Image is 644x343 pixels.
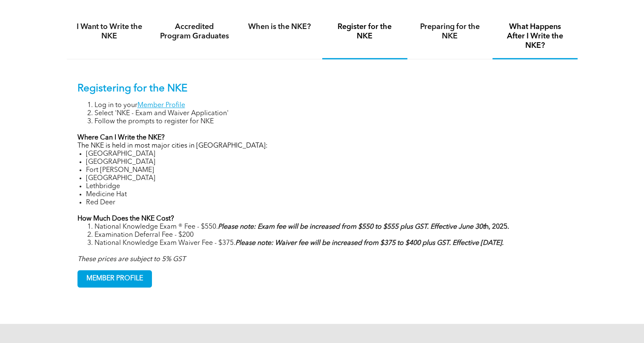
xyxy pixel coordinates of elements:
span: MEMBER PROFILE [78,270,152,287]
h4: Preparing for the NKE [415,22,485,41]
em: Please note: Exam fee will be increased from $550 to $555 plus GST. Effective June 30t [218,224,485,230]
h4: Register for the NKE [330,22,400,41]
em: These prices are subject to 5% GST [77,256,186,263]
strong: Where Can I Write the NKE? [77,134,165,141]
li: Select 'NKE - Exam and Waiver Application' [94,110,567,118]
li: Follow the prompts to register for NKE [94,118,567,126]
a: Member Profile [137,102,185,109]
p: Registering for the NKE [77,83,567,95]
h4: I Want to Write the NKE [74,22,144,41]
h4: What Happens After I Write the NKE? [500,22,570,50]
li: Fort [PERSON_NAME] [86,166,567,174]
h4: Accredited Program Graduates [160,22,229,41]
li: [GEOGRAPHIC_DATA] [86,150,567,158]
li: [GEOGRAPHIC_DATA] [86,158,567,166]
li: Log in to your [94,102,567,110]
li: [GEOGRAPHIC_DATA] [86,174,567,183]
strong: How Much Does the NKE Cost? [77,215,174,222]
li: Lethbridge [86,183,567,191]
li: Red Deer [86,199,567,207]
strong: Please note: Waiver fee will be increased from $375 to $400 plus GST. Effective [DATE]. [235,240,504,247]
strong: h, 2025. [218,224,509,230]
li: National Knowledge Exam ® Fee - $550. [94,223,567,231]
a: MEMBER PROFILE [77,270,152,288]
li: National Knowledge Exam Waiver Fee - $375. [94,239,567,247]
h4: When is the NKE? [245,22,315,32]
li: Examination Deferral Fee - $200 [94,231,567,239]
p: The NKE is held in most major cities in [GEOGRAPHIC_DATA]: [77,142,567,150]
li: Medicine Hat [86,191,567,199]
